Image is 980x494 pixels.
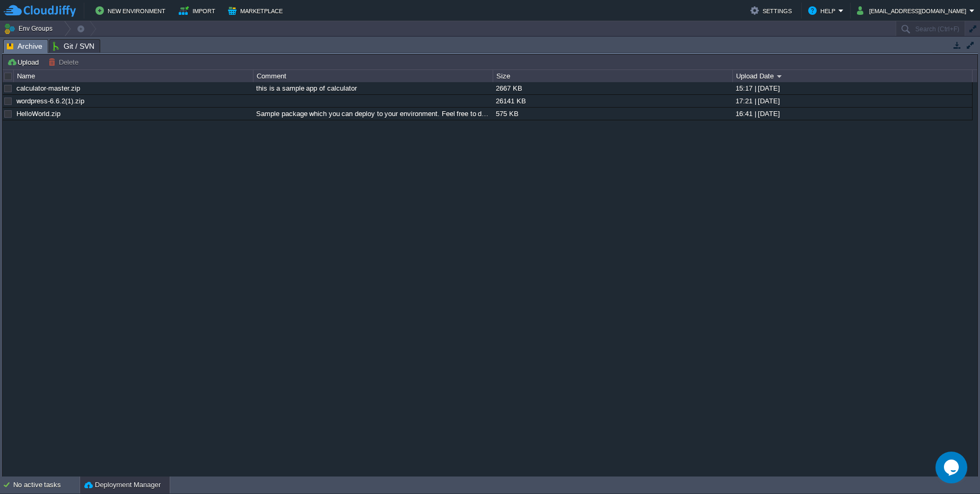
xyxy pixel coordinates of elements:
[750,4,795,17] button: Settings
[53,40,94,52] span: Git / SVN
[7,40,42,53] span: Archive
[808,4,838,17] button: Help
[13,477,80,493] div: No active tasks
[14,70,253,82] div: Name
[493,108,732,120] div: 575 KB
[857,4,969,17] button: [EMAIL_ADDRESS][DOMAIN_NAME]
[16,84,80,92] a: calculator-master.zip
[16,97,84,105] a: wordpress-6.6.2(1).zip
[95,4,169,17] button: New Environment
[493,82,732,94] div: 2667 KB
[4,4,76,17] img: CloudJiffy
[48,57,82,67] button: Delete
[253,82,492,94] div: this is a sample app of calculator
[494,70,732,82] div: Size
[7,57,42,67] button: Upload
[253,108,492,120] div: Sample package which you can deploy to your environment. Feel free to delete and upload a package...
[84,480,161,490] button: Deployment Manager
[935,452,969,483] iframe: chat widget
[733,108,972,120] div: 16:41 | [DATE]
[254,70,493,82] div: Comment
[493,95,732,107] div: 26141 KB
[733,95,972,107] div: 17:21 | [DATE]
[179,4,218,17] button: Import
[228,4,286,17] button: Marketplace
[4,21,56,36] button: Env Groups
[733,70,972,82] div: Upload Date
[733,82,972,94] div: 15:17 | [DATE]
[16,110,60,118] a: HelloWorld.zip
